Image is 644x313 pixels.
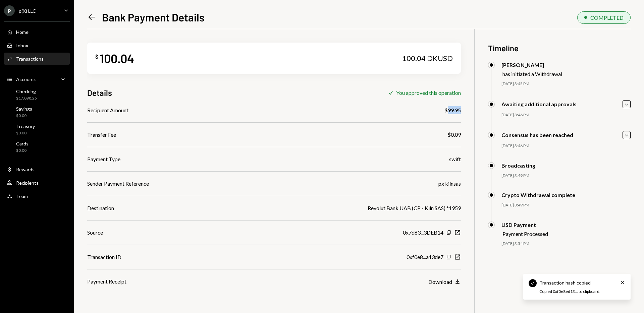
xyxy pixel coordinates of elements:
[501,202,631,208] div: [DATE] 3:49 PM
[501,62,562,68] div: [PERSON_NAME]
[87,155,120,163] div: Payment Type
[4,26,70,38] a: Home
[16,43,28,48] div: Inbox
[396,89,461,96] div: You approved this operation
[16,29,29,35] div: Home
[4,53,70,65] a: Transactions
[502,231,548,237] div: Payment Processed
[16,106,32,112] div: Savings
[16,76,37,82] div: Accounts
[4,5,15,16] div: P
[502,71,562,77] div: has initiated a Withdrawal
[501,112,631,118] div: [DATE] 3:46 PM
[501,162,535,169] div: Broadcasting
[87,204,114,212] div: Destination
[501,222,548,228] div: USD Payment
[87,106,128,114] div: Recipient Amount
[4,163,70,175] a: Rewards
[501,192,575,198] div: Crypto Withdrawal complete
[16,193,28,199] div: Team
[16,96,37,101] div: $17,098.25
[16,167,35,172] div: Rewards
[87,131,116,139] div: Transfer Fee
[16,148,29,153] div: $0.00
[16,180,39,186] div: Recipients
[16,141,29,146] div: Cards
[428,278,452,285] div: Download
[590,14,624,21] div: COMPLETED
[4,39,70,51] a: Inbox
[501,81,631,87] div: [DATE] 3:45 PM
[4,139,70,155] a: Cards$0.00
[87,87,112,98] h3: Details
[438,180,461,188] div: px kilnsas
[539,289,610,295] div: Copied 0xf0e8ed13... to clipboard.
[16,88,37,94] div: Checking
[501,173,631,179] div: [DATE] 3:49 PM
[488,43,631,54] h3: Timeline
[102,10,205,24] h1: Bank Payment Details
[4,73,70,85] a: Accounts
[87,180,149,188] div: Sender Payment Reference
[87,229,103,237] div: Source
[403,229,443,237] div: 0x7d63...3DEB14
[4,86,70,103] a: Checking$17,098.25
[501,101,577,107] div: Awaiting additional approvals
[501,132,573,138] div: Consensus has been reached
[447,131,461,139] div: $0.09
[16,113,32,119] div: $0.00
[87,277,126,286] div: Payment Receipt
[444,106,461,114] div: $99.95
[19,8,36,14] div: p(X) LLC
[16,56,44,62] div: Transactions
[87,253,121,261] div: Transaction ID
[368,204,461,212] div: Revolut Bank UAB (CP - Kiln SAS) *1959
[100,51,134,66] div: 100.04
[402,54,453,63] div: 100.04 DKUSD
[449,155,461,163] div: swift
[428,278,461,286] button: Download
[4,177,70,189] a: Recipients
[501,241,631,247] div: [DATE] 3:54 PM
[16,123,35,129] div: Treasury
[16,130,35,136] div: $0.00
[407,253,443,261] div: 0xf0e8...a13de7
[4,104,70,120] a: Savings$0.00
[501,143,631,149] div: [DATE] 3:46 PM
[539,279,591,286] div: Transaction hash copied
[4,121,70,137] a: Treasury$0.00
[4,190,70,202] a: Team
[95,53,98,60] div: $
